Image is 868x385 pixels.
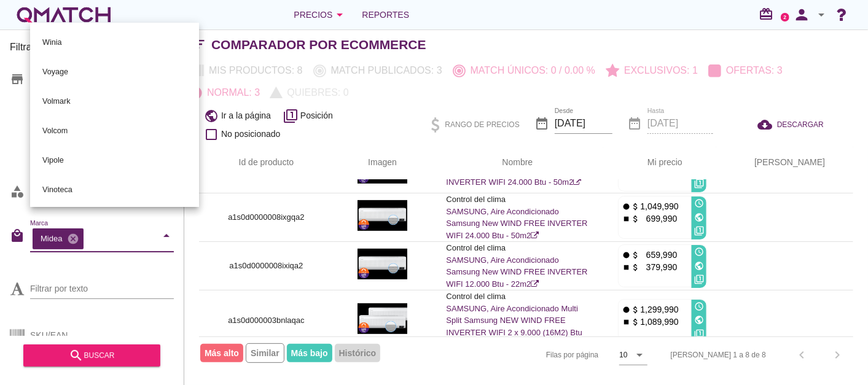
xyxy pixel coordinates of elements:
[603,146,716,180] th: Mi precio: Not sorted. Activate to sort ascending.
[640,249,677,261] p: 659,990
[694,261,704,271] i: public
[33,348,151,363] div: buscar
[622,214,631,224] i: stop
[221,109,271,122] span: Ir a la página
[159,228,174,243] i: arrow_drop_down
[448,60,601,82] button: Match únicos: 0 / 0.00 %
[300,109,333,122] span: Posición
[204,109,219,123] i: public
[335,344,381,362] span: Histórico
[284,2,357,27] button: Precios
[184,82,265,104] button: Normal: 3
[789,6,814,23] i: person
[640,303,678,316] p: 1,299,990
[214,314,319,327] p: a1s0d000003bnlaqac
[40,146,189,175] div: Vipole
[199,146,334,180] th: Id de producto: Not sorted.
[10,184,25,199] i: category
[40,175,189,204] div: Vinoteca
[633,348,647,362] i: arrow_drop_down
[534,116,549,131] i: date_range
[694,179,704,189] i: filter_1
[694,301,704,311] i: access_time
[362,7,409,22] span: Reportes
[784,14,787,20] text: 2
[631,202,640,211] i: attach_money
[69,348,84,363] i: search
[694,274,704,284] i: filter_1
[748,114,834,136] button: DESCARGAR
[781,13,789,21] a: 2
[204,127,219,142] i: check_box_outline_blank
[640,261,677,273] p: 379,990
[777,119,824,130] span: DESCARGAR
[759,7,778,21] i: redeem
[40,204,189,234] div: Vina terrapura
[814,7,829,22] i: arrow_drop_down
[631,214,640,224] i: attach_money
[757,117,777,132] i: cloud_download
[466,63,595,78] p: Match únicos: 0 / 0.00 %
[23,344,160,367] button: buscar
[211,35,426,55] h2: Comparador por eCommerce
[446,255,587,289] a: SAMSUNG, Aire Acondicionado Samsung New WIND FREE INVERTER WIFI 12.000 Btu - 22m2
[716,146,853,180] th: Ripley: Not sorted. Activate to sort ascending.
[446,193,588,206] p: Control del clima
[640,200,678,212] p: 1,049,990
[40,87,189,116] div: Volmark
[619,63,698,78] p: Exclusivos: 1
[287,344,332,362] span: Más bajo
[601,60,703,82] button: Exclusivos: 1
[214,260,319,272] p: a1s0d0000008ixiqa2
[202,85,260,100] p: Normal: 3
[694,226,704,236] i: filter_1
[694,212,704,222] i: public
[214,211,319,224] p: a1s0d0000008ixgqa2
[358,200,407,231] img: a1s0d0000008ixgqa2_190.jpg
[694,315,704,325] i: public
[640,212,677,225] p: 699,990
[10,228,25,243] i: local_mall
[631,317,640,327] i: attach_money
[631,251,640,260] i: attach_money
[619,349,627,360] div: 10
[221,128,281,141] span: No posicionado
[446,304,582,349] a: SAMSUNG, Aire Acondicionado Multi Split Samsung NEW WIND FREE INVERTER WIFI 2 x 9.000 (16M2) Btu
[694,329,704,339] i: filter_1
[246,343,284,363] span: Similar
[640,316,678,328] p: 1,089,990
[15,2,113,27] a: white-qmatch-logo
[622,251,631,260] i: fiber_manual_record
[446,290,588,303] p: Control del clima
[446,165,588,187] a: Samsung, Aire Acondicionado Samsung INVERTER WIFI 24.000 Btu - 50m2
[283,109,298,123] i: filter_1
[694,198,704,208] i: access_time
[358,303,407,334] img: a1s0d000003bnlaqac_190.jpg
[334,146,432,180] th: Imagen: Not sorted.
[622,317,631,327] i: stop
[67,233,79,245] i: cancel
[294,7,347,22] div: Precios
[446,242,588,254] p: Control del clima
[357,2,414,27] a: Reportes
[446,207,587,240] a: SAMSUNG, Aire Acondicionado Samsung New WIND FREE INVERTER WIFI 24.000 Btu - 50m2
[10,72,25,87] i: store
[40,28,189,57] div: Winia
[671,349,766,360] div: [PERSON_NAME] 1 a 8 de 8
[631,305,640,314] i: attach_money
[622,305,631,314] i: fiber_manual_record
[332,7,347,22] i: arrow_drop_down
[431,146,603,180] th: Nombre: Not sorted.
[40,116,189,146] div: Volcom
[622,202,631,211] i: fiber_manual_record
[423,337,647,373] div: Filas por página
[703,60,788,82] button: Ofertas: 3
[631,263,640,272] i: attach_money
[41,233,62,244] p: Midea
[358,249,407,279] img: a1s0d0000008ixiqa2_190.jpg
[622,263,631,272] i: stop
[555,114,612,133] input: Desde
[721,63,783,78] p: Ofertas: 3
[40,57,189,87] div: Voyage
